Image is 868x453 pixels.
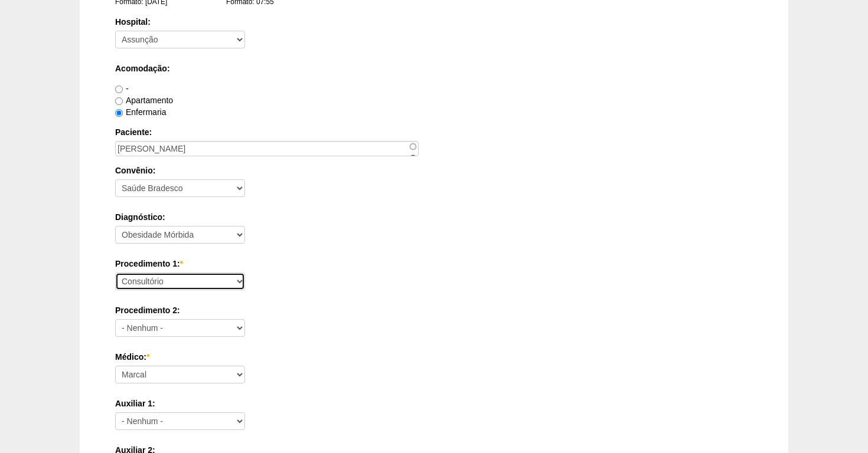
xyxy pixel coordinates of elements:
[115,304,753,316] label: Procedimento 2:
[115,96,173,105] label: Apartamento
[115,398,753,409] label: Auxiliar 1:
[115,165,753,176] label: Convênio:
[115,109,123,117] input: Enfermaria
[146,352,149,362] span: Este campo é obrigatório.
[115,86,123,93] input: -
[115,211,753,223] label: Diagnóstico:
[115,97,123,105] input: Apartamento
[115,126,753,138] label: Paciente:
[115,84,129,93] label: -
[180,259,183,268] span: Este campo é obrigatório.
[115,258,753,270] label: Procedimento 1:
[115,351,753,363] label: Médico:
[115,16,753,28] label: Hospital:
[115,107,166,117] label: Enfermaria
[115,63,753,74] label: Acomodação:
